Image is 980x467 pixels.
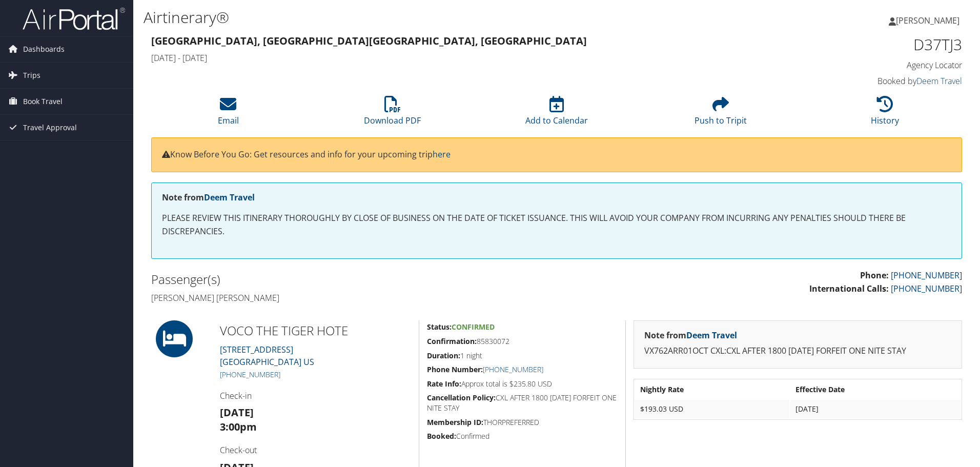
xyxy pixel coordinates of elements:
h4: Booked by [771,75,962,87]
p: VX762ARR01OCT CXL:CXL AFTER 1800 [DATE] FORFEIT ONE NITE STAY [644,344,951,358]
a: Deem Travel [916,75,962,87]
span: [PERSON_NAME] [896,15,959,26]
strong: Phone Number: [427,364,483,374]
h5: THORPREFERRED [427,417,618,428]
span: Travel Approval [23,115,77,140]
p: PLEASE REVIEW THIS ITINERARY THOROUGHLY BY CLOSE OF BUSINESS ON THE DATE OF TICKET ISSUANCE. THIS... [162,212,951,238]
strong: Membership ID: [427,417,483,427]
a: [STREET_ADDRESS][GEOGRAPHIC_DATA] US [220,344,314,368]
strong: Phone: [860,270,889,281]
strong: 3:00pm [220,420,257,434]
strong: Status: [427,322,452,332]
h5: CXL AFTER 1800 [DATE] FORFEIT ONE NITE STAY [427,393,618,413]
h4: [PERSON_NAME] [PERSON_NAME] [151,292,549,303]
h2: VOCO THE TIGER HOTE [220,322,411,339]
span: Trips [23,63,40,88]
h5: Confirmed [427,431,618,441]
a: Push to Tripit [695,101,747,126]
strong: [DATE] [220,405,254,419]
strong: Cancellation Policy: [427,393,496,402]
strong: [GEOGRAPHIC_DATA], [GEOGRAPHIC_DATA] [GEOGRAPHIC_DATA], [GEOGRAPHIC_DATA] [151,34,587,48]
h5: Approx total is $235.80 USD [427,379,618,389]
strong: Rate Info: [427,379,461,389]
td: $193.03 USD [635,400,789,418]
h1: D37TJ3 [771,34,962,55]
strong: Note from [162,192,255,203]
a: Download PDF [364,101,421,126]
a: Add to Calendar [525,101,588,126]
a: Email [218,101,239,126]
strong: Note from [644,330,737,341]
a: [PERSON_NAME] [889,5,970,36]
span: Confirmed [452,322,495,332]
h1: Airtinerary® [144,7,695,28]
td: [DATE] [790,400,961,418]
a: History [871,101,899,126]
h2: Passenger(s) [151,271,549,288]
h4: Check-in [220,390,411,401]
h4: Agency Locator [771,59,962,71]
span: Book Travel [23,89,63,114]
span: Dashboards [23,36,65,62]
a: [PHONE_NUMBER] [891,270,962,281]
strong: Confirmation: [427,336,477,346]
a: here [433,149,451,160]
img: airportal-logo.png [23,7,125,31]
a: [PHONE_NUMBER] [220,370,280,379]
h4: [DATE] - [DATE] [151,52,756,64]
h4: Check-out [220,444,411,456]
a: [PHONE_NUMBER] [483,364,543,374]
h5: 1 night [427,351,618,361]
a: Deem Travel [204,192,255,203]
strong: International Calls: [809,283,889,294]
th: Nightly Rate [635,380,789,399]
strong: Duration: [427,351,460,360]
strong: Booked: [427,431,456,441]
a: Deem Travel [686,330,737,341]
p: Know Before You Go: Get resources and info for your upcoming trip [162,148,951,161]
th: Effective Date [790,380,961,399]
a: [PHONE_NUMBER] [891,283,962,294]
h5: 85830072 [427,336,618,347]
